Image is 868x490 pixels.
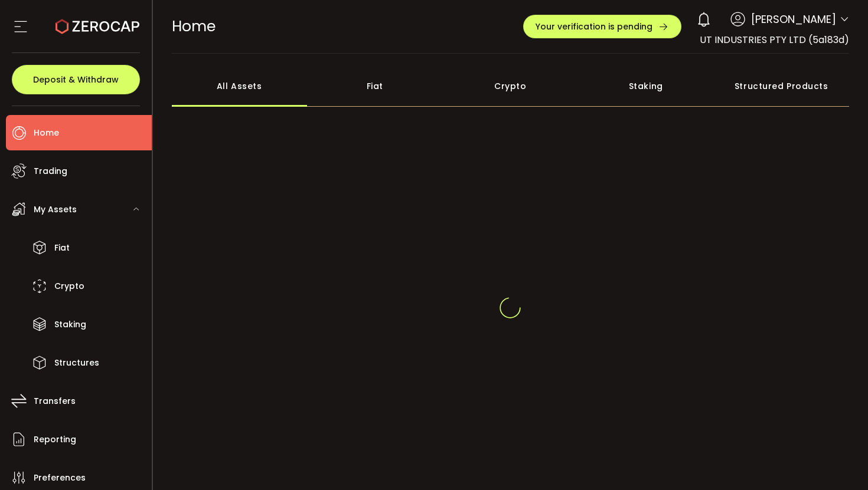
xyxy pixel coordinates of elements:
[34,469,86,486] span: Preferences
[54,278,84,295] span: Crypto
[714,65,850,107] div: Structured Products
[172,65,308,107] div: All Assets
[443,65,579,107] div: Crypto
[700,33,849,47] span: UT INDUSTRIES PTY LTD (5a183d)
[536,22,652,31] span: Your verification is pending
[578,65,714,107] div: Staking
[809,433,868,490] iframe: Chat Widget
[12,65,140,94] button: Deposit & Withdraw
[34,163,67,180] span: Trading
[33,75,119,84] span: Deposit & Withdraw
[523,15,681,38] button: Your verification is pending
[751,11,836,27] span: [PERSON_NAME]
[34,201,77,218] span: My Assets
[54,316,86,333] span: Staking
[54,239,70,256] span: Fiat
[307,65,443,107] div: Fiat
[34,124,59,142] span: Home
[34,393,76,410] span: Transfers
[34,431,76,448] span: Reporting
[54,354,99,371] span: Structures
[172,16,216,37] span: Home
